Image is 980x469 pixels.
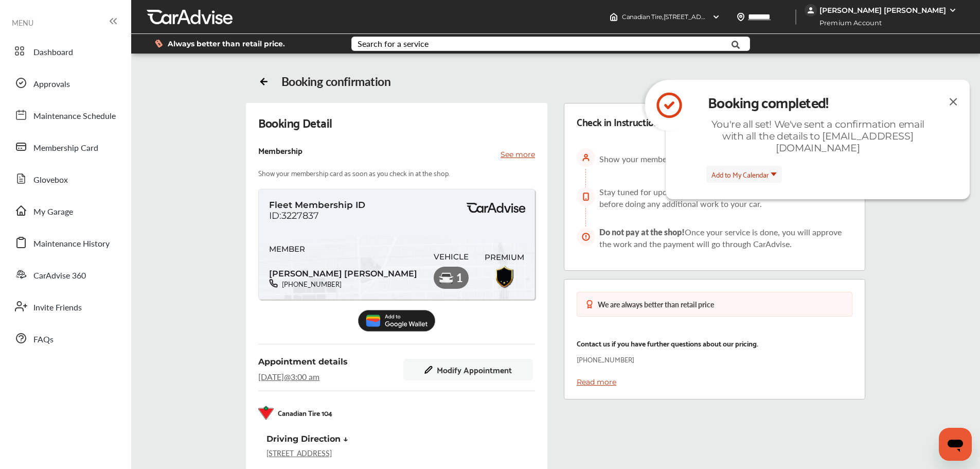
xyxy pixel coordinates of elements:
[358,310,435,331] img: Add_to_Google_Wallet.5c177d4c.svg
[33,173,68,187] span: Glovebox
[281,74,391,89] div: Booking confirmation
[269,261,417,279] span: [PERSON_NAME] [PERSON_NAME]
[598,301,714,308] div: We are always better than retail price
[501,149,535,160] p: See more
[258,406,274,419] img: logo-canadian-tire.png
[33,269,86,283] span: CarAdvise 360
[795,9,796,25] img: header-divider.bc55588e.svg
[33,142,98,155] span: Membership Card
[438,270,454,287] img: car-premium.a04fffcd.svg
[278,279,342,289] span: [PHONE_NUMBER]
[266,448,332,458] a: [STREET_ADDRESS]
[33,110,116,123] span: Maintenance Schedule
[9,38,121,64] a: Dashboard
[33,205,73,219] span: My Garage
[168,40,285,47] span: Always better than retail price.
[434,252,469,262] span: VEHICLE
[258,371,284,383] span: [DATE]
[599,226,842,250] span: Once your service is done, you will approve the work and the payment will go through CarAdvise.
[269,245,417,254] span: MEMBER
[9,229,121,256] a: Maintenance History
[577,353,634,365] p: [PHONE_NUMBER]
[706,166,782,183] button: Add to My Calendar
[465,203,527,213] img: BasicPremiumLogo.8d547ee0.svg
[33,333,54,346] span: FAQs
[266,434,348,444] div: Driving Direction ↓
[819,6,946,15] div: [PERSON_NAME] [PERSON_NAME]
[939,428,972,461] iframe: Button to launch messaging window
[708,89,928,114] div: Booking completed!
[33,301,82,315] span: Invite Friends
[269,210,319,221] span: ID:3227837
[599,153,826,165] span: Show your membership card at the store as soon as you arrive.
[711,168,769,180] span: Add to My Calendar
[12,19,33,27] span: MENU
[33,46,73,59] span: Dashboard
[712,13,720,21] img: header-down-arrow.9dd2ce7d.svg
[284,371,291,383] span: @
[599,227,685,237] span: Do not pay at the shop!
[9,197,121,224] a: My Garage
[9,133,121,160] a: Membership Card
[278,407,332,419] p: Canadian Tire 104
[258,357,348,367] span: Appointment details
[9,325,121,352] a: FAQs
[737,13,745,21] img: location_vector.a44bc228.svg
[947,95,959,108] img: close-icon.a004319c.svg
[258,115,332,130] div: Booking Detail
[9,293,121,320] a: Invite Friends
[610,13,618,21] img: header-home-logo.8d720a4f.svg
[291,371,319,383] span: 3:00 am
[577,377,616,387] a: Read more
[9,165,121,192] a: Glovebox
[269,200,365,210] span: Fleet Membership ID
[155,39,163,48] img: dollor_label_vector.a70140d1.svg
[33,78,70,91] span: Approvals
[949,6,957,14] img: WGsFRI8htEPBVLJbROoPRyZpYNWhNONpIPPETTm6eUC0GeLEiAAAAAElFTkSuQmCC
[258,167,450,179] p: Show your membership card as soon as you check in at the shop.
[806,18,889,28] span: Premium Account
[805,4,817,16] img: jVpblrzwTbfkPYzPPzSLxeg0AAAAASUVORK5CYII=
[437,365,512,374] span: Modify Appointment
[9,70,121,96] a: Approvals
[577,337,758,349] p: Contact us if you have further questions about our pricing.
[585,300,594,308] img: medal-badge-icon.048288b6.svg
[485,253,524,262] span: PREMIUM
[269,279,278,288] img: phone-black.37208b07.svg
[403,359,533,380] button: Modify Appointment
[599,186,838,210] span: Stay tuned for updates on your service. The store will contact you before doing any additional wo...
[645,80,693,131] img: icon-check-circle.92f6e2ec.svg
[456,271,463,284] span: 1
[577,116,659,128] div: Check in Instruction
[622,13,801,21] span: Canadian Tire , [STREET_ADDRESS] STRATHROY , ON N7G 2P8
[9,261,121,288] a: CarAdvise 360
[702,118,934,154] div: You're all set! We've sent a confirmation email with all the details to [EMAIL_ADDRESS][DOMAIN_NAME]
[33,237,110,251] span: Maintenance History
[493,264,516,289] img: Premiumbadge.10c2a128.svg
[9,101,121,128] a: Maintenance Schedule
[358,40,429,48] div: Search for a service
